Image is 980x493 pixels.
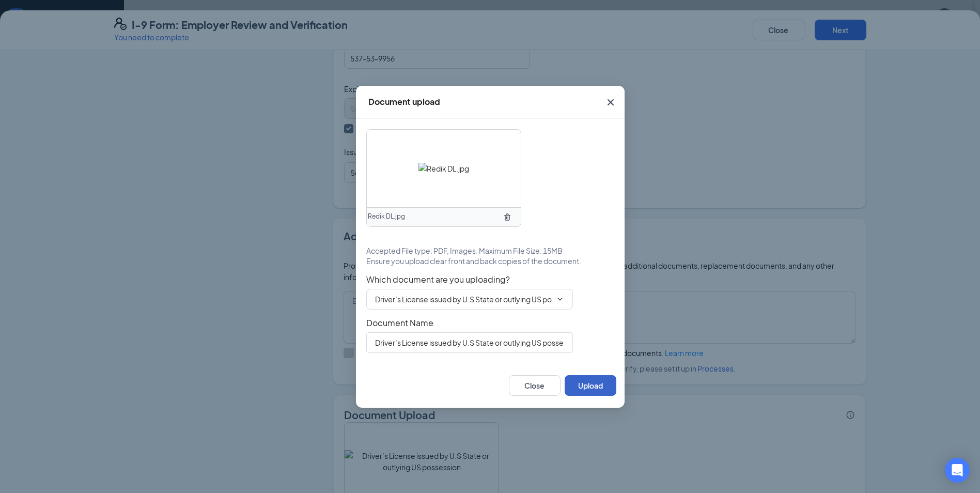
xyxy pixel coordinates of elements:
span: Ensure you upload clear front and back copies of the document. [366,256,581,266]
span: Document Name [366,318,614,328]
img: Redik DL.jpg [418,163,469,174]
button: Close [509,375,561,396]
span: Accepted File type: PDF, Images. Maximum File Size: 15MB [366,245,563,256]
svg: Cross [604,96,617,109]
button: TrashOutline [499,209,516,225]
svg: ChevronDown [556,295,564,303]
input: Enter document name [366,332,573,353]
button: Close [597,86,625,119]
svg: TrashOutline [503,213,511,221]
span: Redik DL.jpg [368,212,405,222]
span: Which document are you uploading? [366,274,614,285]
div: Open Intercom Messenger [945,458,970,483]
input: Select document type [375,294,552,305]
div: Document upload [368,96,440,107]
button: Upload [565,375,616,396]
